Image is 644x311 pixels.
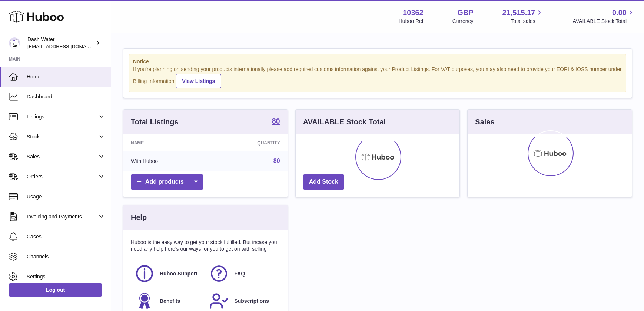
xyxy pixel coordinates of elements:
h3: Sales [475,117,494,127]
div: Currency [452,18,474,25]
span: FAQ [234,270,245,277]
span: Channels [27,253,105,260]
img: orders@dash-water.com [9,37,20,49]
a: 21,515.17 Total sales [502,8,544,25]
a: 80 [273,158,280,164]
a: Add products [131,174,203,190]
span: 21,515.17 [502,8,535,18]
span: Home [27,73,105,80]
span: Stock [27,133,97,140]
p: Huboo is the easy way to get your stock fulfilled. But incase you need any help here's our ways f... [131,239,280,253]
span: Subscriptions [234,298,269,305]
strong: 80 [272,117,280,125]
span: [EMAIL_ADDRESS][DOMAIN_NAME] [27,43,109,49]
span: Benefits [160,298,180,305]
div: Dash Water [27,36,94,50]
span: Settings [27,273,105,280]
span: Huboo Support [160,270,197,277]
span: Invoicing and Payments [27,213,97,220]
strong: Notice [133,58,622,65]
th: Quantity [210,134,288,151]
a: Log out [9,283,102,297]
th: Name [123,134,210,151]
strong: 10362 [403,8,424,18]
h3: AVAILABLE Stock Total [303,117,386,127]
span: Usage [27,193,105,200]
span: Cases [27,233,105,240]
a: Subscriptions [209,291,276,311]
span: Sales [27,153,97,160]
div: Huboo Ref [399,18,424,25]
span: Orders [27,173,97,180]
div: If you're planning on sending your products internationally please add required customs informati... [133,66,622,88]
span: Total sales [511,18,544,25]
span: Dashboard [27,93,105,100]
h3: Total Listings [131,117,179,127]
span: Listings [27,113,97,120]
a: Huboo Support [135,264,202,284]
a: View Listings [176,74,221,88]
span: AVAILABLE Stock Total [572,18,635,25]
a: 0.00 AVAILABLE Stock Total [572,8,635,25]
span: 0.00 [612,8,627,18]
h3: Help [131,213,147,223]
a: FAQ [209,264,276,284]
td: With Huboo [123,151,210,171]
strong: GBP [457,8,473,18]
a: Add Stock [303,174,344,190]
a: 80 [272,117,280,126]
a: Benefits [135,291,202,311]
